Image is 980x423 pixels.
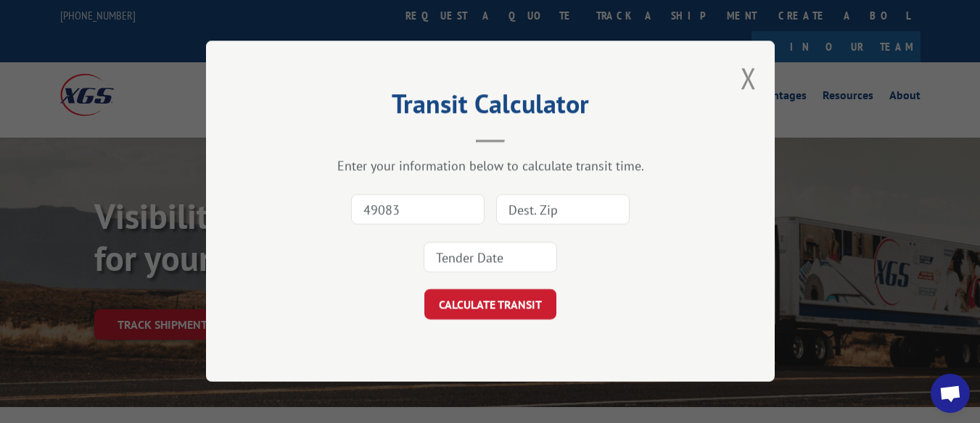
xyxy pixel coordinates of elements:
[424,243,557,273] input: Tender Date
[279,158,702,175] div: Enter your information below to calculate transit time.
[931,374,970,413] div: Open chat
[351,195,485,225] input: Origin Zip
[741,59,757,97] button: Close modal
[424,290,556,320] button: CALCULATE TRANSIT
[496,195,630,225] input: Dest. Zip
[279,93,702,121] h2: Transit Calculator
